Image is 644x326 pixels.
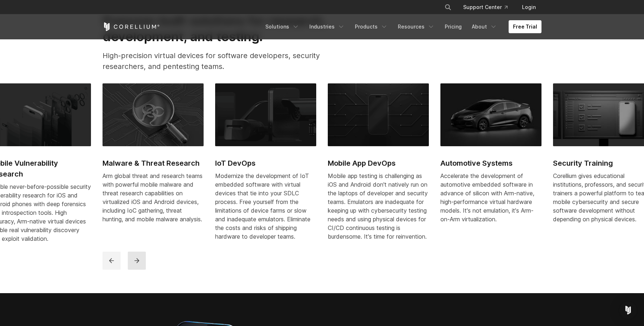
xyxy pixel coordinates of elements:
a: IoT DevOps IoT DevOps Modernize the development of IoT embedded software with virtual devices tha... [215,83,316,249]
h2: Automotive Systems [440,158,541,169]
h2: IoT DevOps [215,158,316,169]
a: Corellium Home [103,22,160,31]
button: next [128,252,146,270]
a: Products [351,20,392,33]
div: Navigation Menu [261,20,541,33]
h2: Malware & Threat Research [103,158,204,169]
div: Open Intercom Messenger [619,301,637,319]
img: Automotive Systems [440,83,541,146]
a: Industries [305,20,349,33]
img: Malware & Threat Research [103,83,204,146]
a: Malware & Threat Research Malware & Threat Research Arm global threat and research teams with pow... [103,83,204,232]
img: Mobile App DevOps [328,83,429,146]
a: About [467,20,501,33]
button: Search [441,1,454,14]
a: Login [516,1,541,14]
a: Automotive Systems Automotive Systems Accelerate the development of automotive embedded software ... [440,83,541,238]
h2: Mobile App DevOps [328,158,429,169]
div: Mobile app testing is challenging as iOS and Android don't natively run on the laptops of develop... [328,171,429,241]
a: Mobile App DevOps Mobile App DevOps Mobile app testing is challenging as iOS and Android don't na... [328,83,429,249]
button: previous [103,252,121,270]
img: IoT DevOps [215,83,316,146]
p: High-precision virtual devices for software developers, security researchers, and pentesting teams. [103,50,349,72]
div: Arm global threat and research teams with powerful mobile malware and threat research capabilitie... [103,171,204,223]
a: Solutions [261,20,304,33]
div: Navigation Menu [436,1,541,14]
p: Accelerate the development of automotive embedded software in advance of silicon with Arm-native,... [440,171,541,223]
div: Modernize the development of IoT embedded software with virtual devices that tie into your SDLC p... [215,171,316,241]
a: Pricing [440,20,466,33]
a: Free Trial [509,20,541,33]
a: Resources [393,20,439,33]
a: Support Center [457,1,513,14]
